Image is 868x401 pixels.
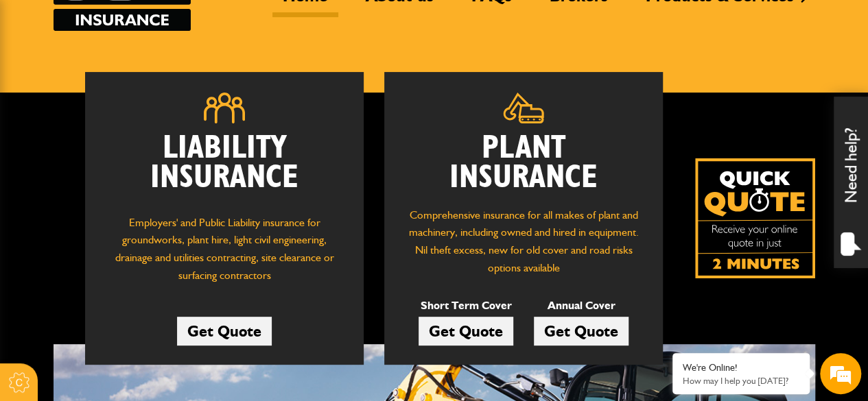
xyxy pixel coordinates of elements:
[106,134,343,200] h2: Liability Insurance
[695,158,815,278] img: Quick Quote
[695,158,815,278] a: Get your insurance quote isn just 2-minutes
[683,376,799,386] p: How may I help you today?
[405,134,642,193] h2: Plant Insurance
[834,97,868,268] div: Need help?
[683,362,799,374] div: We're Online!
[177,317,272,345] a: Get Quote
[419,317,513,345] a: Get Quote
[534,317,629,345] a: Get Quote
[534,297,629,315] p: Annual Cover
[405,206,642,276] p: Comprehensive insurance for all makes of plant and machinery, including owned and hired in equipm...
[419,297,513,315] p: Short Term Cover
[106,214,343,291] p: Employers' and Public Liability insurance for groundworks, plant hire, light civil engineering, d...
